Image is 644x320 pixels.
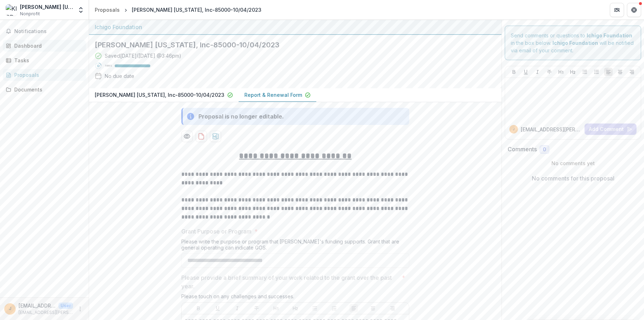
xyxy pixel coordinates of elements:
div: Documents [14,86,80,93]
button: Align Right [388,304,397,313]
button: Align Center [369,304,377,313]
div: Proposals [14,71,80,79]
button: Strike [545,68,554,76]
img: KIPP New York, Inc [6,4,17,16]
button: Align Left [349,304,358,313]
button: Heading 2 [291,304,300,313]
span: Notifications [14,28,83,35]
a: Tasks [3,54,86,66]
strong: Ichigo Foundation [552,40,598,46]
button: Bold [510,68,518,76]
button: Get Help [627,3,641,17]
div: Tasks [14,57,80,64]
span: Nonprofit [20,11,40,17]
button: Open entity switcher [76,3,86,17]
button: Preview e330b19a-b9a1-41e9-95b3-bee649587b4b-1.pdf [181,131,193,142]
h2: [PERSON_NAME] [US_STATE], Inc-85000-10/04/2023 [95,41,484,49]
button: Add Comment [585,124,637,135]
p: No comments yet [508,159,638,167]
a: Documents [3,84,86,95]
button: Heading 2 [568,68,577,76]
button: download-proposal [210,131,221,142]
div: Send comments or questions to in the box below. will be notified via email of your comment. [505,26,641,60]
button: Italicize [533,68,542,76]
a: Proposals [92,5,123,15]
button: Ordered List [592,68,601,76]
div: Please write the purpose or program that [PERSON_NAME]'s funding supports. Grant that are general... [181,238,409,253]
p: 100 % [105,63,112,68]
p: [EMAIL_ADDRESS][PERSON_NAME][DOMAIN_NAME] [19,309,73,316]
div: jperez-taveras@kippnyc.org [513,127,515,131]
p: Grant Purpose or Program [181,227,251,236]
div: No due date [105,72,134,80]
div: Ichigo Foundation [95,23,496,31]
p: Report & Renewal Form [244,91,302,99]
button: Heading 1 [272,304,280,313]
button: Heading 1 [557,68,565,76]
button: Underline [213,304,222,313]
p: No comments for this proposal [532,174,614,183]
button: download-proposal [196,131,207,142]
button: More [76,305,84,313]
div: Please touch on any challenges and successes. [181,293,409,302]
button: Ordered List [330,304,338,313]
h2: Comments [508,146,537,153]
button: Italicize [233,304,241,313]
button: Align Left [604,68,613,76]
div: [PERSON_NAME] [US_STATE], Inc [20,3,73,11]
p: User [58,303,73,309]
p: [PERSON_NAME] [US_STATE], Inc-85000-10/04/2023 [95,91,224,99]
div: jperez-taveras@kippnyc.org [9,306,11,311]
div: Proposal is no longer editable. [198,112,284,121]
button: Align Center [616,68,624,76]
button: Bullet List [311,304,319,313]
button: Strike [252,304,261,313]
div: Proposals [95,6,120,14]
p: [EMAIL_ADDRESS][PERSON_NAME][DOMAIN_NAME] [19,302,56,309]
p: Please provide a brief summary of your work related to the grant over the past year. [181,273,399,290]
button: Underline [521,68,530,76]
span: 0 [543,147,546,153]
button: Align Right [628,68,636,76]
button: Notifications [3,26,86,37]
a: Proposals [3,69,86,81]
button: Partners [610,3,624,17]
div: [PERSON_NAME] [US_STATE], Inc-85000-10/04/2023 [132,6,261,14]
nav: breadcrumb [92,5,264,15]
button: Bullet List [581,68,589,76]
a: Dashboard [3,40,86,52]
p: [EMAIL_ADDRESS][PERSON_NAME][DOMAIN_NAME] [521,126,582,133]
button: Bold [194,304,203,313]
div: Dashboard [14,42,80,49]
strong: Ichigo Foundation [587,32,632,38]
div: Saved [DATE] ( [DATE] @ 3:46pm ) [105,52,181,59]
